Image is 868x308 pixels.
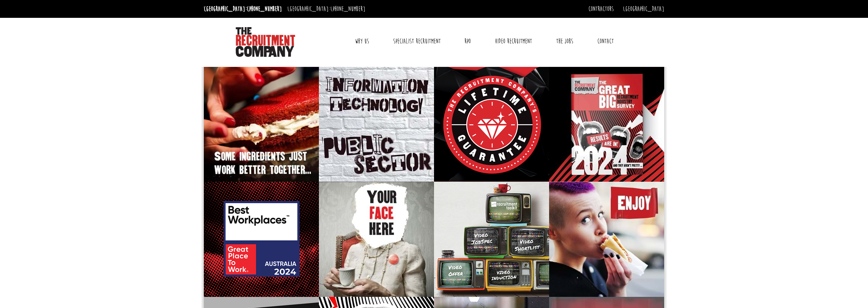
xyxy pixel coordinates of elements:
a: Why Us [349,32,375,51]
a: [PHONE_NUMBER] [330,5,365,13]
a: Contact [592,32,619,51]
a: Video Recruitment [489,32,538,51]
li: [GEOGRAPHIC_DATA]: [202,3,284,15]
a: RPO [459,32,476,51]
li: [GEOGRAPHIC_DATA]: [285,3,367,15]
a: The Jobs [551,32,579,51]
a: Specialist Recruitment [388,32,446,51]
a: Contractors [588,5,614,13]
a: [GEOGRAPHIC_DATA] [623,5,664,13]
img: The Recruitment Company [236,27,295,57]
a: [PHONE_NUMBER] [247,5,282,13]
